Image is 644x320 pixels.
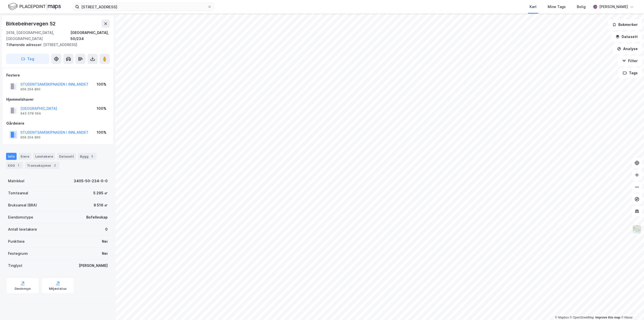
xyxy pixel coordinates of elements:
[8,238,25,244] div: Punktleie
[8,214,33,220] div: Eiendomstype
[93,190,108,196] div: 5 295 ㎡
[19,153,31,160] div: Eiere
[94,202,108,208] div: 9 516 ㎡
[97,129,106,135] div: 100%
[6,42,106,48] div: [STREET_ADDRESS]
[8,202,37,208] div: Bruksareal (BRA)
[619,296,644,320] div: Kontrollprogram for chat
[619,68,642,78] button: Tags
[530,4,537,10] div: Kart
[25,162,59,169] div: Transaksjoner
[15,287,31,291] div: Geoinnsyn
[79,3,208,11] input: Søk på adresse, matrikkel, gårdeiere, leietakere eller personer
[611,32,642,42] button: Datasett
[57,153,76,160] div: Datasett
[6,54,49,64] button: Tag
[548,4,566,10] div: Mine Tags
[16,163,21,168] div: 1
[6,162,23,169] div: ESG
[619,296,644,320] iframe: Chat Widget
[8,251,28,257] div: Festegrunn
[6,20,57,28] div: Birkebeinervegen 52
[6,30,70,42] div: 2618, [GEOGRAPHIC_DATA], [GEOGRAPHIC_DATA]
[20,135,41,139] div: 956 204 860
[102,238,108,244] div: Nei
[6,153,17,160] div: Info
[86,214,108,220] div: Bofelleskap
[49,287,67,291] div: Miljøstatus
[613,44,642,54] button: Analyse
[8,263,22,269] div: Tinglyst
[6,120,109,126] div: Gårdeiere
[595,316,620,319] a: Improve this map
[105,226,108,232] div: 0
[8,190,28,196] div: Tomteareal
[102,251,108,257] div: Nei
[8,226,37,232] div: Antall leietakere
[570,316,594,319] a: OpenStreetMap
[78,153,97,160] div: Bygg
[70,30,110,42] div: [GEOGRAPHIC_DATA], 50/234
[79,263,108,269] div: [PERSON_NAME]
[20,112,41,116] div: 945 578 564
[618,56,642,66] button: Filter
[577,4,586,10] div: Bolig
[90,154,95,159] div: 3
[97,81,106,87] div: 100%
[6,72,109,78] div: Festere
[599,4,628,10] div: [PERSON_NAME]
[33,153,55,160] div: Leietakere
[6,43,43,47] span: Tilhørende adresser:
[8,2,61,11] img: logo.f888ab2527a4732fd821a326f86c7f29.svg
[97,105,106,112] div: 100%
[555,316,569,319] a: Mapbox
[8,178,24,184] div: Matrikkel
[608,20,642,30] button: Bokmerker
[632,225,642,234] img: Z
[6,96,109,102] div: Hjemmelshaver
[20,87,41,91] div: 956 204 860
[74,178,108,184] div: 3405-50-234-0-0
[52,163,57,168] div: 2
